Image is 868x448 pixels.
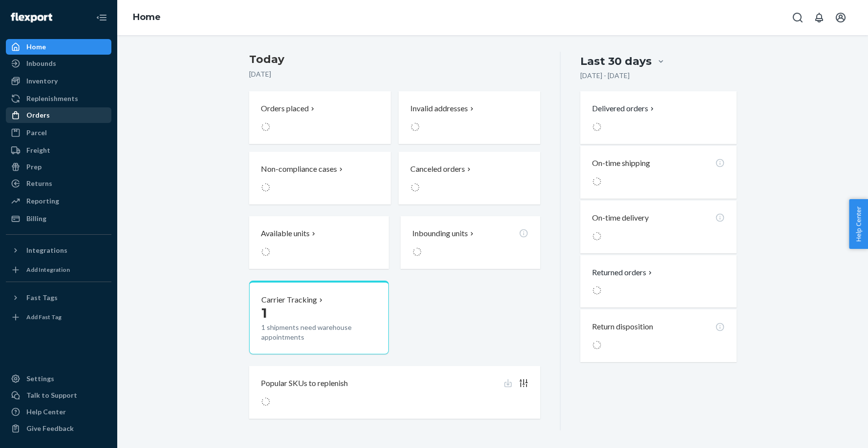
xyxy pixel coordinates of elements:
div: Home [26,42,46,52]
a: Parcel [6,125,111,141]
button: Invalid addresses [399,91,540,144]
div: Inventory [26,76,58,86]
div: Inbounds [26,59,56,68]
p: Available units [261,228,310,239]
a: Prep [6,159,111,175]
button: Help Center [849,199,868,249]
a: Returns [6,176,111,191]
div: Integrations [26,245,67,255]
p: Popular SKUs to replenish [261,378,348,389]
div: Billing [26,214,46,224]
p: Invalid addresses [410,103,468,114]
div: Add Integration [26,265,70,274]
ol: breadcrumbs [125,3,169,32]
div: Talk to Support [26,390,77,400]
button: Close Navigation [92,8,111,27]
button: Returned orders [592,267,654,278]
a: Inbounds [6,56,111,71]
a: Reporting [6,193,111,209]
a: Help Center [6,404,111,420]
a: Freight [6,143,111,158]
div: Reporting [26,196,59,206]
a: Add Integration [6,262,111,278]
button: Open account menu [831,8,850,27]
a: Replenishments [6,91,111,106]
a: Inventory [6,73,111,89]
button: Delivered orders [592,103,656,114]
a: Add Fast Tag [6,309,111,325]
p: On-time delivery [592,212,649,224]
a: Home [6,39,111,55]
a: Home [133,12,161,22]
a: Settings [6,371,111,387]
div: Prep [26,162,42,172]
a: Talk to Support [6,387,111,403]
p: Non-compliance cases [261,163,337,175]
div: Returns [26,179,52,188]
button: Give Feedback [6,421,111,436]
p: Return disposition [592,321,653,332]
button: Available units [249,216,389,269]
button: Integrations [6,243,111,258]
div: Replenishments [26,94,78,103]
button: Open notifications [809,8,829,27]
p: 1 shipments need warehouse appointments [261,323,377,342]
button: Non-compliance cases [249,152,391,204]
div: Give Feedback [26,424,74,433]
div: Add Fast Tag [26,313,62,321]
button: Canceled orders [399,152,540,204]
p: [DATE] [249,69,541,79]
p: Carrier Tracking [261,294,317,305]
p: On-time shipping [592,158,650,169]
div: Help Center [26,407,66,417]
div: Fast Tags [26,293,58,303]
h3: Today [249,52,541,67]
button: Orders placed [249,91,391,144]
p: Orders placed [261,103,309,114]
button: Open Search Box [788,8,807,27]
div: Orders [26,110,50,120]
p: Canceled orders [410,163,465,175]
p: [DATE] - [DATE] [580,71,630,81]
div: Settings [26,374,54,384]
p: Inbounding units [412,228,468,239]
button: Inbounding units [401,216,540,269]
div: Parcel [26,128,47,138]
button: Carrier Tracking11 shipments need warehouse appointments [249,281,389,355]
div: Freight [26,145,50,155]
img: Flexport logo [11,13,52,22]
a: Billing [6,211,111,226]
button: Fast Tags [6,290,111,305]
div: Last 30 days [580,54,652,69]
a: Orders [6,107,111,123]
span: 1 [261,305,267,321]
